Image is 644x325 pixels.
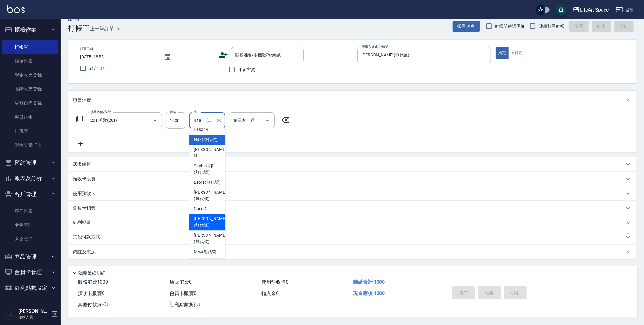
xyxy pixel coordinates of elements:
[2,124,58,138] a: 排班表
[194,232,226,245] span: [PERSON_NAME] (無代號)
[89,65,106,72] span: 鎖定日期
[170,302,201,307] span: 紅利點數折抵 0
[78,270,106,276] p: 隱藏業績明細
[90,25,121,32] span: 上一筆訂單:#5
[150,116,160,125] button: Open
[261,290,279,296] span: 扣入金 0
[580,6,609,14] div: LifeArt Space
[194,136,217,143] span: Nita (無代號)
[194,216,226,228] span: [PERSON_NAME] (無代號)
[194,146,227,159] span: [PERSON_NAME] -N
[68,18,90,22] h2: Key In
[160,50,175,64] button: Choose date, selected date is 2025-08-11
[613,4,637,15] button: 登出
[68,157,637,172] div: 店販銷售
[353,290,385,296] span: 現金應收 1000
[261,279,288,285] span: 使用預收卡 0
[90,110,111,114] label: 服務名稱/代號
[2,218,58,232] a: 卡券管理
[194,126,209,133] span: Eason -E
[539,23,565,29] span: 連續打單結帳
[73,249,96,255] p: 備註及來源
[80,47,93,51] label: 帳單日期
[2,280,58,296] button: 紅利點數設定
[2,40,58,54] a: 打帳單
[73,176,96,182] p: 預收卡販賣
[362,44,388,49] label: 服務人員姓名/編號
[2,249,58,265] button: 商品管理
[68,91,637,110] div: 項目消費
[2,264,58,280] button: 會員卡管理
[68,186,637,201] div: 使用預收卡
[2,186,58,202] button: 客戶管理
[495,23,525,29] span: 結帳前確認明細
[2,110,58,124] a: 每日結帳
[215,116,223,125] button: Clear
[5,308,17,320] img: Person
[194,206,207,212] span: Coco -C
[19,308,49,314] h5: [PERSON_NAME]
[19,314,49,320] p: 服務人員
[2,68,58,82] a: 現金收支登錄
[73,97,91,104] p: 項目消費
[78,302,110,307] span: 其他付款方式 0
[170,290,197,296] span: 會員卡販賣 0
[68,245,637,259] div: 備註及來源
[2,54,58,68] a: 帳單列表
[194,163,221,176] span: Sophia阡阡 (無代號)
[238,67,255,73] span: 不留客資
[194,189,226,202] span: [PERSON_NAME] (無代號)
[78,279,108,285] span: 服務消費 1000
[194,248,218,255] span: Max (無代號)
[2,232,58,246] a: 入金管理
[353,279,385,285] span: 業績合計 1000
[170,110,176,114] label: 價格
[68,230,637,245] div: 其他付款方式
[170,279,192,285] span: 店販消費 0
[555,4,567,16] button: save
[570,4,611,16] button: LifeArt Space
[2,96,58,110] a: 材料自購登錄
[73,190,96,197] p: 使用預收卡
[73,161,91,168] p: 店販銷售
[263,116,272,125] button: Open
[508,47,525,59] button: 不指定
[2,170,58,186] button: 報表及分析
[73,219,94,226] p: 紅利點數
[194,179,221,186] span: Leora (無代號)
[496,47,509,59] button: 指定
[7,5,25,13] img: Logo
[2,138,58,152] a: 現場電腦打卡
[68,201,637,215] div: 會員卡銷售
[78,290,105,296] span: 預收卡販賣 0
[2,82,58,96] a: 高階收支登錄
[80,52,158,62] input: YYYY/MM/DD hh:mm
[453,21,480,32] button: 帳單速查
[73,205,96,211] p: 會員卡銷售
[73,234,103,241] p: 其他付款方式
[68,172,637,186] div: 預收卡販賣
[68,215,637,230] div: 紅利點數
[2,22,58,38] button: 櫃檯作業
[2,204,58,218] a: 客戶列表
[68,24,90,32] h3: 打帳單
[193,110,199,114] label: 洗-1
[194,258,219,265] span: Susu (無代號)
[2,155,58,171] button: 預約管理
